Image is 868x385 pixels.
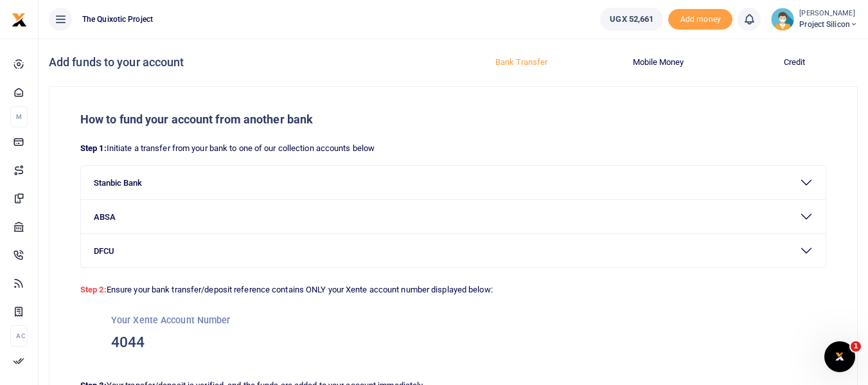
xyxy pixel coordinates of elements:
h3: 4044 [111,333,795,352]
li: Toup your wallet [668,9,732,30]
img: profile-user [771,8,794,31]
img: logo-small [12,12,27,28]
a: UGX 52,661 [600,8,663,31]
button: Credit [734,52,856,73]
h4: Add funds to your account [49,55,448,69]
p: Ensure your bank transfer/deposit reference contains ONLY your Xente account number displayed below: [80,278,826,297]
button: Bank Transfer [461,52,583,73]
h5: How to fund your account from another bank [80,112,826,127]
small: Your Xente Account Number [111,315,231,325]
button: Stanbic Bank [81,166,826,199]
a: profile-user [PERSON_NAME] Project Silicon [771,8,858,31]
span: UGX 52,661 [610,13,653,26]
small: [PERSON_NAME] [799,8,858,19]
a: Add money [668,13,732,23]
a: logo-small logo-large logo-large [12,14,27,24]
span: 1 [851,341,861,352]
span: Project Silicon [799,19,858,30]
p: Initiate a transfer from your bank to one of our collection accounts below [80,142,826,156]
span: Add money [668,9,732,30]
strong: Step 2: [80,285,107,294]
li: Ac [10,325,28,346]
strong: Step 1: [80,143,107,153]
button: Mobile Money [598,52,719,73]
li: Wallet ballance [595,8,668,31]
li: M [10,106,28,127]
button: ABSA [81,200,826,233]
button: DFCU [81,234,826,267]
iframe: Intercom live chat [824,341,855,372]
span: The Quixotic Project [77,13,158,25]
